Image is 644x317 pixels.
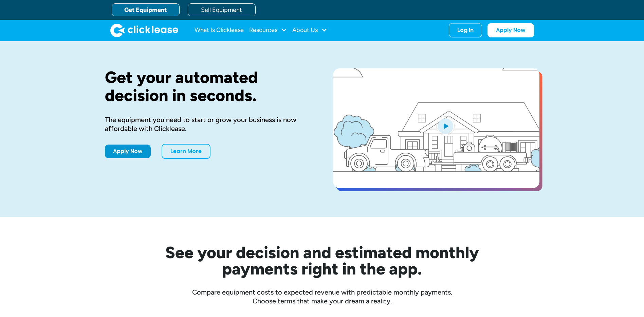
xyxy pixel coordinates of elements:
[249,23,287,37] div: Resources
[457,27,474,34] div: Log In
[110,23,178,37] a: home
[487,23,534,37] a: Apply Now
[188,3,256,16] a: Sell Equipment
[162,144,210,159] a: Learn More
[195,23,244,37] a: What Is Clicklease
[436,116,455,135] img: Blue play button logo on a light blue circular background
[132,244,512,277] h2: See your decision and estimated monthly payments right in the app.
[105,145,151,158] a: Apply Now
[105,115,311,133] div: The equipment you need to start or grow your business is now affordable with Clicklease.
[105,288,539,305] div: Compare equipment costs to expected revenue with predictable monthly payments. Choose terms that ...
[112,3,180,16] a: Get Equipment
[292,23,327,37] div: About Us
[110,23,178,37] img: Clicklease logo
[105,68,311,104] h1: Get your automated decision in seconds.
[333,68,539,188] a: open lightbox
